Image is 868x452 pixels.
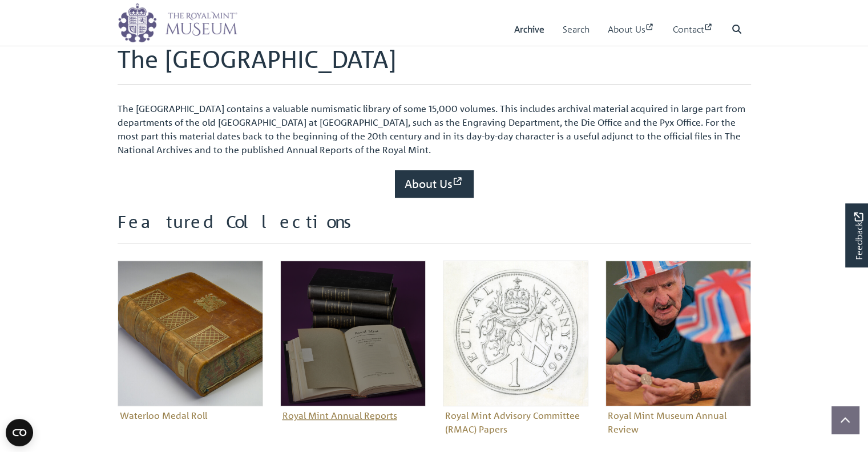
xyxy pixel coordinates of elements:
a: Search [563,13,590,46]
h2: Featured Collections [118,211,751,243]
a: Royal Mint Advisory Committee (RMAC) PapersRoyal Mint Advisory Committee (RMAC) Papers [443,261,588,438]
h1: The [GEOGRAPHIC_DATA] [118,45,751,85]
img: Waterloo Medal Roll [118,261,263,406]
a: Royal Mint Museum Annual ReviewRoyal Mint Museum Annual Review [605,261,751,438]
p: The [GEOGRAPHIC_DATA] contains a valuable numismatic library of some 15,000 volumes. This include... [118,102,751,157]
button: Scroll to top [831,406,859,434]
a: Royal Mint Annual ReportsRoyal Mint Annual Reports [280,261,426,425]
img: Royal Mint Annual Reports [280,261,426,406]
a: Waterloo Medal RollWaterloo Medal Roll [118,261,263,425]
img: Royal Mint Advisory Committee (RMAC) Papers [443,261,588,406]
a: About Us [395,170,474,198]
span: Feedback [851,212,865,259]
img: Royal Mint Museum Annual Review [605,261,751,406]
a: About Us [608,13,655,46]
button: Open CMP widget [6,419,33,446]
a: Would you like to provide feedback? [845,203,868,267]
img: logo_wide.png [118,3,237,43]
a: Archive [514,13,544,46]
a: Contact [673,13,713,46]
